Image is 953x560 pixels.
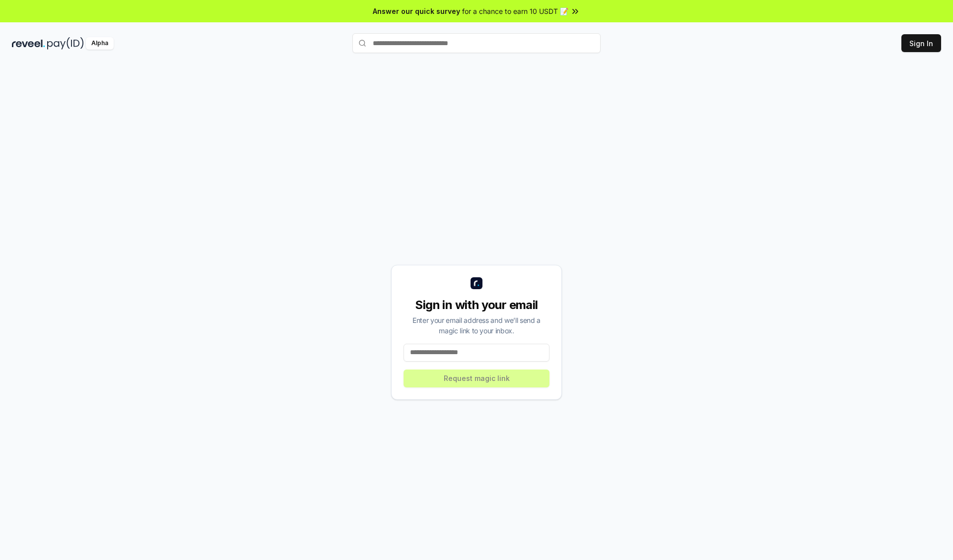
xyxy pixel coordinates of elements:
button: Sign In [901,34,941,52]
img: logo_small [471,277,482,289]
img: reveel_dark [12,37,45,50]
span: Answer our quick survey [373,6,460,16]
div: Alpha [86,37,114,50]
span: for a chance to earn 10 USDT 📝 [462,6,568,16]
img: pay_id [47,37,84,50]
div: Enter your email address and we’ll send a magic link to your inbox. [404,315,549,336]
div: Sign in with your email [404,297,549,313]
